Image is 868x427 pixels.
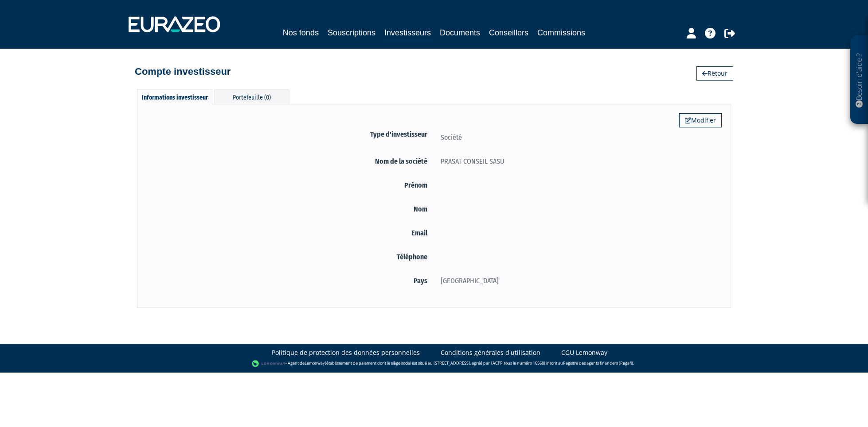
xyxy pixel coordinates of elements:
a: Modifier [679,113,722,127]
a: Lemonway [305,361,325,366]
label: Nom de la société [146,156,434,167]
div: Société [434,132,722,143]
a: Nos fonds [283,27,319,39]
a: Registre des agents financiers (Regafi) [563,361,633,366]
div: PRASAT CONSEIL SASU [434,156,722,167]
label: Nom [146,204,434,215]
div: [GEOGRAPHIC_DATA] [434,275,722,286]
label: Prénom [146,180,434,191]
h4: Compte investisseur [135,66,231,77]
div: - Agent de (établissement de paiement dont le siège social est situé au [STREET_ADDRESS], agréé p... [9,359,859,368]
a: Commissions [537,27,585,39]
div: Informations investisseur [137,89,212,104]
a: Conditions générales d'utilisation [441,348,540,357]
a: CGU Lemonway [561,348,607,357]
img: 1732889491-logotype_eurazeo_blanc_rvb.png [129,16,220,32]
a: Politique de protection des données personnelles [272,348,420,357]
p: Besoin d'aide ? [854,40,864,120]
label: Téléphone [146,251,434,262]
label: Email [146,227,434,239]
img: logo-lemonway.png [252,359,286,368]
a: Souscriptions [328,27,375,39]
a: Conseillers [489,27,528,39]
label: Type d'investisseur [146,129,434,140]
a: Documents [440,27,480,39]
a: Investisseurs [384,27,431,40]
label: Pays [146,275,434,286]
div: Portefeuille (0) [214,89,289,104]
a: Retour [696,66,733,81]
